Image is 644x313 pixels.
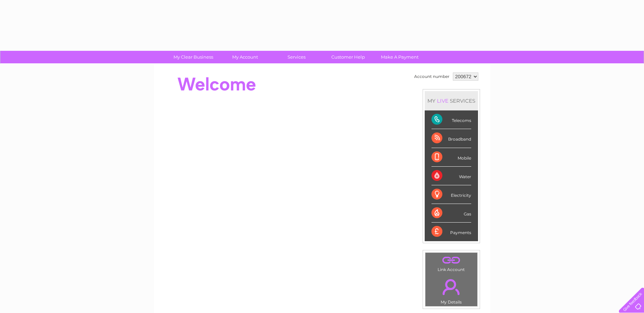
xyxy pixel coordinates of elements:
[431,204,471,223] div: Gas
[431,129,471,148] div: Broadband
[431,167,471,185] div: Water
[427,275,476,299] a: .
[412,71,451,82] td: Account number
[431,110,471,129] div: Telecoms
[372,51,428,63] a: Make A Payment
[269,51,325,63] a: Services
[431,223,471,241] div: Payments
[320,51,376,63] a: Customer Help
[431,185,471,204] div: Electricity
[165,51,221,63] a: My Clear Business
[217,51,273,63] a: My Account
[436,98,450,104] div: LIVE
[431,148,471,167] div: Mobile
[427,254,476,266] a: .
[425,91,478,110] div: MY SERVICES
[425,252,478,274] td: Link Account
[425,273,478,307] td: My Details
